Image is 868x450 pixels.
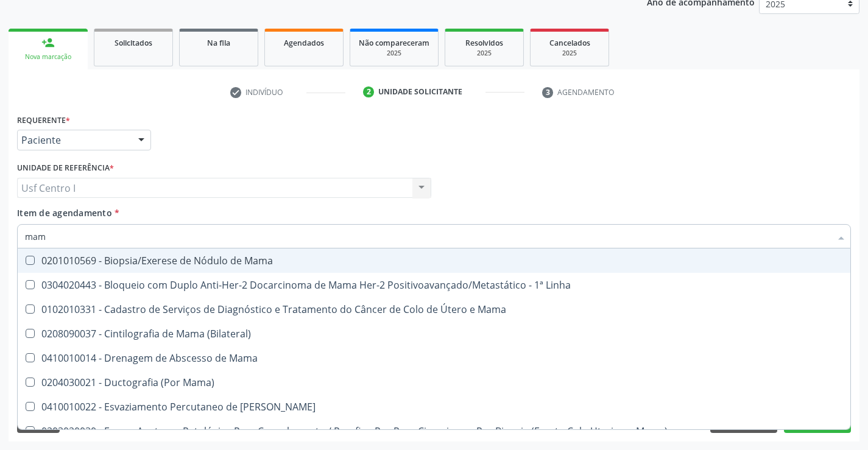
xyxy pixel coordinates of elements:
span: Solicitados [115,38,152,48]
span: Não compareceram [359,38,429,48]
input: Buscar por procedimentos [25,224,831,248]
div: 0208090037 - Cintilografia de Mama (Bilateral) [25,329,843,339]
div: person_add [41,36,55,49]
div: 2025 [454,49,515,58]
div: 2 [363,86,374,97]
span: Cancelados [549,38,590,48]
span: Na fila [207,38,230,48]
div: 2025 [359,49,429,58]
span: Agendados [284,38,324,48]
span: Paciente [21,134,126,146]
div: 0410010022 - Esvaziamento Percutaneo de [PERSON_NAME] [25,402,843,412]
span: Item de agendamento [17,207,112,219]
label: Requerente [17,111,70,130]
div: 0102010331 - Cadastro de Serviços de Diagnóstico e Tratamento do Câncer de Colo de Útero e Mama [25,304,843,314]
div: Nova marcação [17,52,79,62]
div: 0304020443 - Bloqueio com Duplo Anti-Her-2 Docarcinoma de Mama Her-2 Positivoavançado/Metastático... [25,280,843,290]
div: 0410010014 - Drenagem de Abscesso de Mama [25,353,843,363]
span: Resolvidos [465,38,503,48]
div: 2025 [539,49,600,58]
div: Unidade solicitante [378,86,462,97]
label: Unidade de referência [17,159,114,178]
div: 0203020030 - Exame Anatomo-Patológico Para Congelamento / Parafina Por Peça Cirurgica ou Por Biop... [25,426,843,436]
div: 0201010569 - Biopsia/Exerese de Nódulo de Mama [25,256,843,265]
div: 0204030021 - Ductografia (Por Mama) [25,378,843,387]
